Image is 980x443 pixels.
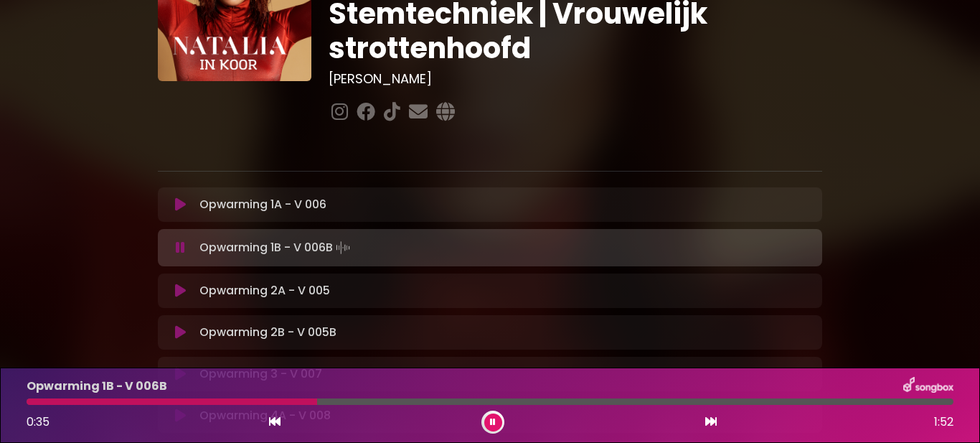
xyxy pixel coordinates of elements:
p: Opwarming 3 - V 007 [199,365,322,383]
p: Opwarming 1B - V 006B [199,238,353,258]
img: songbox-logo-white.png [903,377,953,396]
span: 0:35 [27,414,50,430]
span: 1:52 [934,414,953,431]
h3: [PERSON_NAME] [329,71,823,87]
p: Opwarming 1B - V 006B [27,378,167,395]
p: Opwarming 2B - V 005B [199,324,336,341]
p: Opwarming 2A - V 005 [199,282,330,299]
img: waveform4.gif [333,238,353,258]
p: Opwarming 1A - V 006 [199,196,326,213]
